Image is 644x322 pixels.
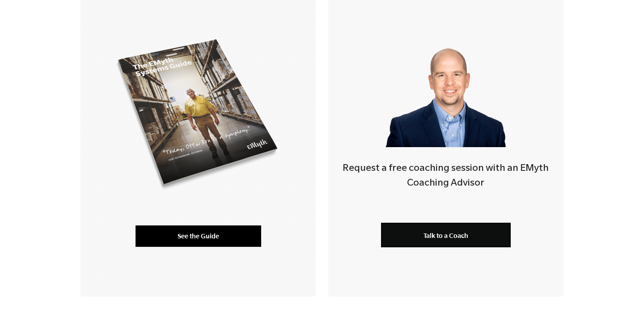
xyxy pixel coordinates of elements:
[381,223,511,247] a: Talk to a Coach
[328,162,563,192] h4: Request a free coaching session with an EMyth Coaching Advisor
[381,31,510,147] img: Smart-business-coach.png
[136,225,261,247] a: See the Guide
[599,279,644,322] iframe: Chat Widget
[112,34,285,195] img: systems-mockup-transp
[424,232,468,239] span: Talk to a Coach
